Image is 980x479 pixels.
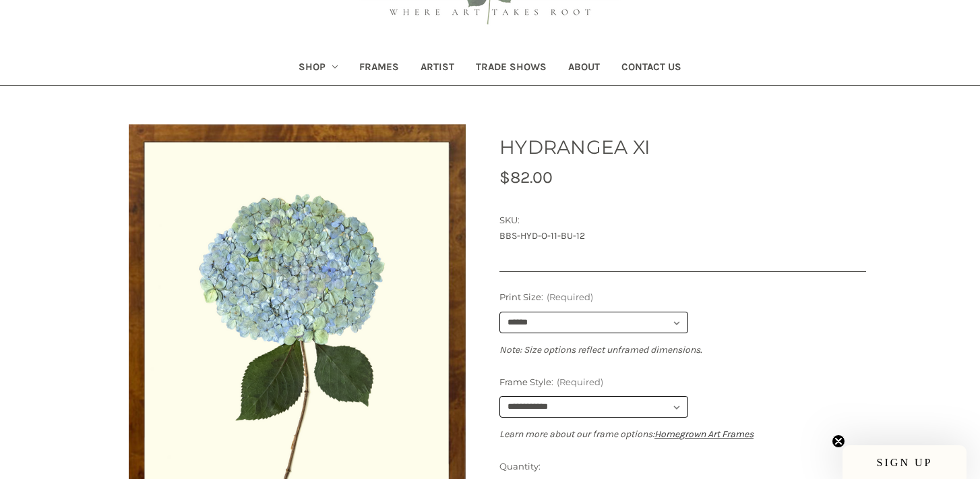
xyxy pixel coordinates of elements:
dd: BBS-HYD-O-11-BU-12 [499,229,866,243]
small: (Required) [547,291,593,302]
a: Artist [410,52,465,85]
p: Learn more about our frame options: [499,427,866,441]
span: SIGN UP [877,457,933,468]
a: Shop [288,52,349,85]
a: Contact Us [611,52,692,85]
label: Quantity: [499,460,866,474]
div: SIGN UPClose teaser [843,445,967,479]
dt: SKU: [499,214,863,227]
label: Print Size: [499,291,866,304]
a: Trade Shows [465,52,557,85]
p: Note: Size options reflect unframed dimensions. [499,343,866,357]
a: About [557,52,611,85]
h1: HYDRANGEA XI [499,133,866,161]
button: Close teaser [832,434,845,448]
a: Homegrown Art Frames [654,428,754,440]
label: Frame Style: [499,376,866,389]
span: $82.00 [499,167,553,187]
small: (Required) [557,376,603,387]
a: Frames [348,52,410,85]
